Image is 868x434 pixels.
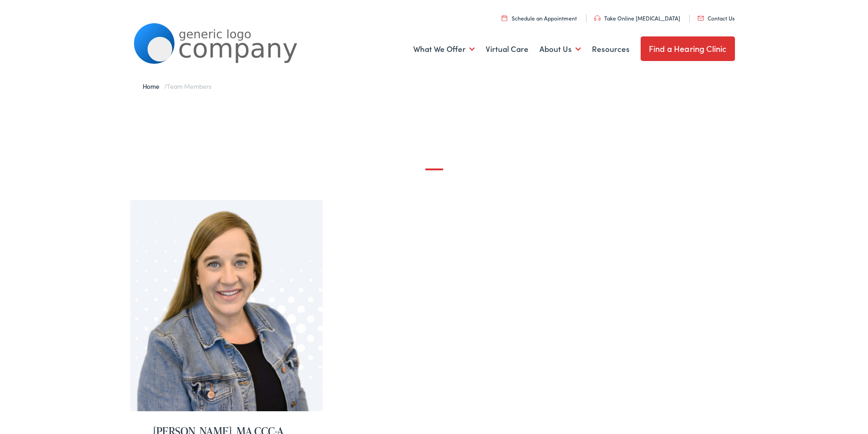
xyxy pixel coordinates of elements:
a: Take Online [MEDICAL_DATA] [594,14,680,22]
a: Schedule an Appointment [502,14,577,22]
a: What We Offer [413,32,475,66]
img: utility icon [594,15,601,21]
span: Team Members [167,82,211,91]
a: About Us [539,32,581,66]
span: / [143,82,211,91]
img: utility icon [502,15,507,21]
a: Home [143,82,164,91]
a: Resources [592,32,630,66]
a: Virtual Care [486,32,529,66]
img: utility icon [698,16,704,20]
a: Contact Us [698,14,734,22]
a: Find a Hearing Clinic [641,36,735,61]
